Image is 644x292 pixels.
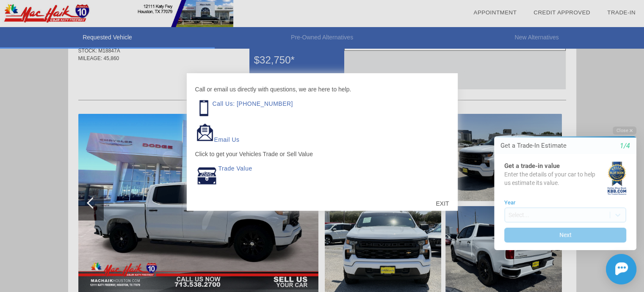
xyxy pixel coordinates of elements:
[213,100,293,107] a: Call Us: [PHONE_NUMBER]
[214,136,240,143] a: Email Us
[195,123,214,142] img: Email Icon
[218,165,252,172] a: Trade Value
[607,9,636,16] a: Trade-In
[533,9,590,16] a: Credit Approved
[195,85,449,94] p: Call or email us directly with questions, we are here to help.
[476,119,644,292] iframe: Chat Assistance
[195,150,449,158] p: Click to get your Vehicles Trade or Sell Value
[427,191,457,216] div: EXIT
[473,9,517,16] a: Appointment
